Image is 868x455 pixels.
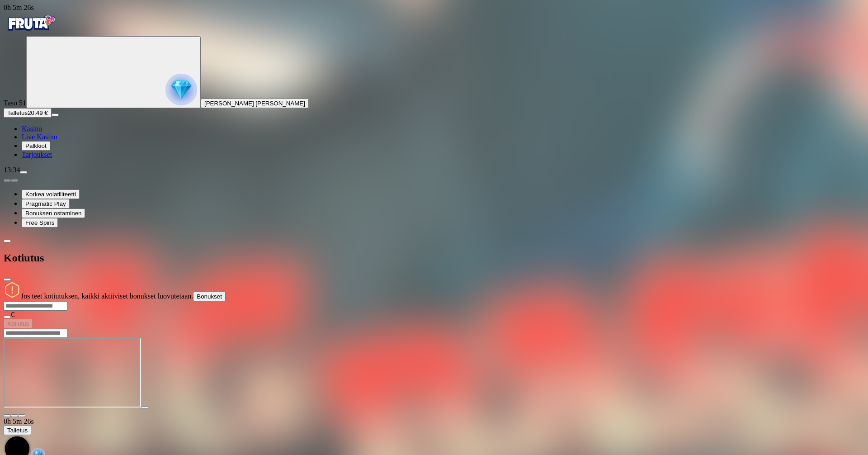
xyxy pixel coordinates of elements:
[22,190,80,199] button: Korkea volatiliteetti
[7,427,28,434] span: Talletus
[22,218,58,227] button: Free Spins
[4,414,11,417] button: close icon
[22,199,70,209] button: Pragmatic Play
[165,74,197,105] img: reward progress
[25,142,47,149] span: Palkkiot
[4,252,864,264] h2: Kotiutus
[28,109,47,116] span: 20.49 €
[204,100,305,107] span: [PERSON_NAME] [PERSON_NAME]
[18,414,25,417] button: fullscreen icon
[22,133,57,141] a: poker-chip iconLive Kasino
[4,99,26,107] span: Taso 51
[4,179,11,182] button: prev slide
[4,316,11,318] button: eye icon
[22,151,52,158] span: Tarjoukset
[4,329,68,338] input: Search
[22,209,85,218] button: Bonuksen ostaminen
[201,99,309,108] button: [PERSON_NAME] [PERSON_NAME]
[4,12,58,34] img: Fruta
[4,4,34,11] span: user session time
[4,281,21,299] img: Notification icon
[11,179,18,182] button: next slide
[197,293,222,300] span: Bonukset
[20,171,27,174] button: menu
[4,319,33,328] button: Kotiutus
[193,292,226,301] button: Bonukset
[7,320,29,327] span: Kotiutus
[25,210,81,217] span: Bonuksen ostaminen
[22,151,52,158] a: gift-inverted iconTarjoukset
[25,191,76,198] span: Korkea volatiliteetti
[22,125,42,133] span: Kasino
[52,114,59,116] button: menu
[26,36,201,108] button: reward progress
[4,240,11,242] button: chevron-left icon
[4,12,864,159] nav: Primary
[4,426,31,435] button: Talletus
[4,417,34,425] span: user session time
[25,200,66,207] span: Pragmatic Play
[11,311,14,318] span: €
[4,338,141,408] iframe: Big Bass Halloween
[22,141,50,151] button: reward iconPalkkiot
[11,414,18,417] button: chevron-down icon
[4,278,11,281] button: close
[22,133,57,141] span: Live Kasino
[25,219,54,226] span: Free Spins
[22,125,42,133] a: diamond iconKasino
[7,109,28,116] span: Talletus
[141,406,148,409] button: play icon
[21,292,193,300] span: Jos teet kotiutuksen, kaikki aktiiviset bonukset luovutetaan.
[4,166,20,174] span: 13:34
[4,108,52,118] button: Talletusplus icon20.49 €
[4,28,58,36] a: Fruta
